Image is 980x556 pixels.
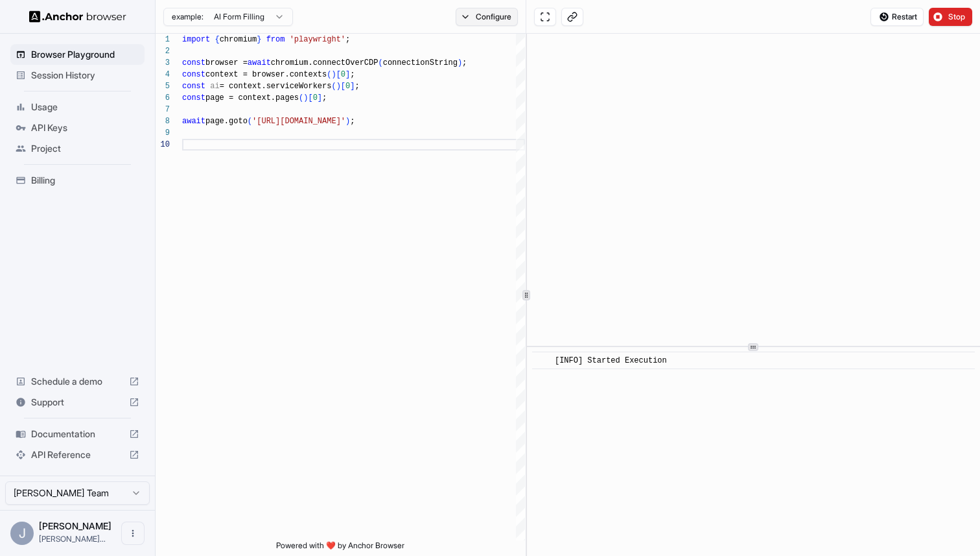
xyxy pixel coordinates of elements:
span: ; [350,70,355,79]
span: ( [327,70,331,79]
span: 0 [345,82,350,91]
span: const [182,58,205,67]
div: Browser Playground [10,44,145,65]
div: 3 [156,57,170,69]
span: Restart [892,12,917,22]
span: browser = [205,58,248,67]
span: Session History [31,69,139,82]
span: } [257,35,261,44]
span: ; [462,58,467,67]
span: Support [31,396,124,409]
span: ; [322,93,327,103]
span: connectionString [383,58,458,67]
span: await [248,58,271,67]
span: ] [318,93,322,103]
span: Project [31,142,139,155]
span: 'playwright' [290,35,345,44]
img: Anchor Logo [29,10,126,23]
span: [ [336,70,341,79]
span: ) [336,82,341,91]
span: ; [345,35,350,44]
button: Restart [870,8,924,26]
button: Open menu [121,522,145,545]
div: Usage [10,97,145,117]
div: Documentation [10,424,145,444]
span: ​ [539,354,545,367]
span: ( [331,82,336,91]
span: Schedule a demo [31,375,124,388]
span: const [182,93,205,103]
span: [ [308,93,312,103]
span: chromium.connectOverCDP [271,58,379,67]
span: Billing [31,174,139,187]
div: 2 [156,45,170,57]
div: 6 [156,92,170,104]
span: API Keys [31,121,139,134]
button: Stop [929,8,972,26]
span: John Marbach [39,520,111,531]
span: ) [345,117,350,126]
span: const [182,82,205,91]
span: context = browser.contexts [205,70,327,79]
button: Open in full screen [534,8,556,26]
div: Billing [10,170,145,191]
button: Copy live view URL [561,8,583,26]
div: API Reference [10,444,145,465]
button: Configure [456,8,519,26]
span: ( [299,93,303,103]
div: Session History [10,65,145,86]
span: ; [350,117,355,126]
span: [ [341,82,345,91]
div: 8 [156,115,170,127]
div: 5 [156,80,170,92]
span: page = context.pages [205,93,299,103]
div: Schedule a demo [10,371,145,392]
div: Support [10,392,145,413]
span: ( [248,117,252,126]
span: API Reference [31,448,124,461]
span: chromium [220,35,257,44]
span: Stop [948,12,966,22]
div: 1 [156,34,170,45]
span: Usage [31,101,139,114]
span: const [182,70,205,79]
span: page.goto [205,117,248,126]
span: ai [210,82,219,91]
span: ] [350,82,355,91]
span: example: [172,12,204,22]
span: [INFO] Started Execution [555,356,667,365]
span: ) [303,93,308,103]
span: ] [345,70,350,79]
span: 0 [341,70,345,79]
span: 0 [313,93,318,103]
div: Project [10,138,145,159]
div: API Keys [10,117,145,138]
span: await [182,117,205,126]
span: { [215,35,219,44]
span: Powered with ❤️ by Anchor Browser [276,540,404,556]
div: 9 [156,127,170,139]
span: import [182,35,210,44]
span: ) [331,70,336,79]
span: john@anchorbrowser.io [39,534,106,544]
div: 4 [156,69,170,80]
span: Browser Playground [31,48,139,61]
span: ) [458,58,462,67]
span: Documentation [31,428,124,441]
div: 10 [156,139,170,151]
span: ( [378,58,382,67]
div: J [10,522,34,545]
div: 7 [156,104,170,115]
span: '[URL][DOMAIN_NAME]' [252,117,345,126]
span: from [266,35,285,44]
span: = context.serviceWorkers [220,82,332,91]
span: ; [355,82,359,91]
